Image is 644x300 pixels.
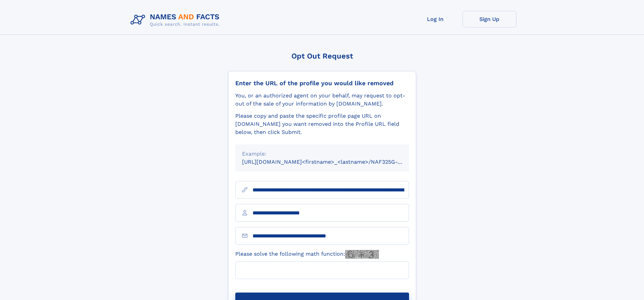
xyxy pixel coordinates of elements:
div: You, or an authorized agent on your behalf, may request to opt-out of the sale of your informatio... [235,92,409,108]
label: Please solve the following math function: [235,250,379,259]
div: Opt Out Request [228,52,416,60]
div: Please copy and paste the specific profile page URL on [DOMAIN_NAME] you want removed into the Pr... [235,112,409,136]
a: Sign Up [462,11,517,27]
div: Enter the URL of the profile you would like removed [235,79,409,87]
img: Logo Names and Facts [128,11,225,29]
div: Example: [242,150,402,158]
small: [URL][DOMAIN_NAME]<firstname>_<lastname>/NAF325G-xxxxxxxx [242,159,422,165]
a: Log In [408,11,462,27]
